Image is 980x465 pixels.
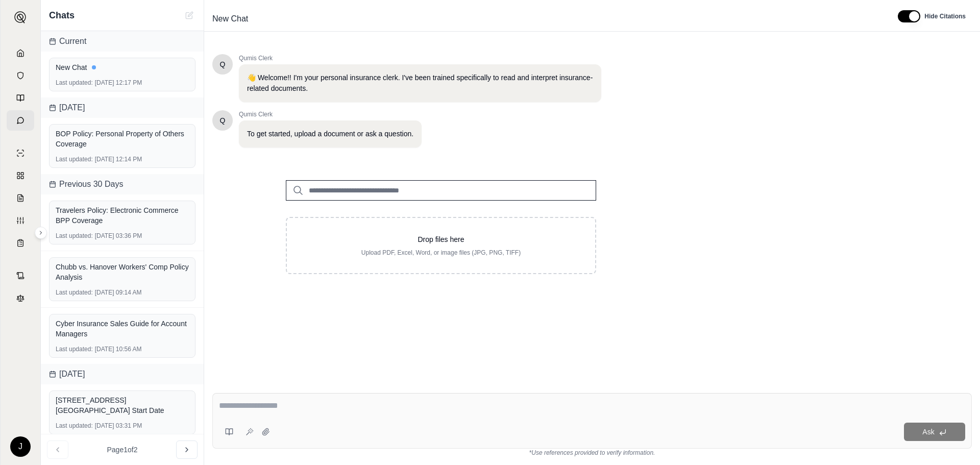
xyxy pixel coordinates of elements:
div: New Chat [56,62,189,72]
span: Hello [220,59,226,69]
button: Expand sidebar [10,7,31,28]
span: Last updated: [56,288,93,297]
a: Home [7,43,34,63]
div: [DATE] [41,97,204,118]
a: Single Policy [7,143,34,163]
p: 👋 Welcome!! I'm your personal insurance clerk. I've been trained specifically to read and interpr... [247,72,593,94]
div: [DATE] 03:31 PM [56,422,189,430]
div: *Use references provided to verify information. [212,449,972,457]
span: Last updated: [56,345,93,353]
a: Custom Report [7,210,34,231]
p: Drop files here [303,234,579,244]
a: Prompt Library [7,88,34,108]
span: New Chat [208,11,252,27]
div: Cyber Insurance Sales Guide for Account Managers [56,319,189,339]
span: Chats [49,8,75,22]
span: Last updated: [56,155,93,163]
a: Claim Coverage [7,188,34,208]
div: Chubb vs. Hanover Workers' Comp Policy Analysis [56,262,189,282]
a: Coverage Table [7,233,34,253]
button: Ask [904,423,965,441]
span: Hello [220,115,226,126]
div: J [10,436,31,457]
a: Chat [7,110,34,131]
div: BOP Policy: Personal Property of Others Coverage [56,129,189,149]
div: Travelers Policy: Electronic Commerce BPP Coverage [56,205,189,226]
img: Expand sidebar [14,11,27,23]
div: Previous 30 Days [41,174,204,194]
button: Expand sidebar [35,227,47,239]
span: Last updated: [56,79,93,87]
span: Last updated: [56,422,93,430]
span: Qumis Clerk [239,110,422,118]
p: To get started, upload a document or ask a question. [247,129,413,139]
a: Documents Vault [7,65,34,86]
div: [STREET_ADDRESS][GEOGRAPHIC_DATA] Start Date [56,395,189,415]
div: Current [41,31,204,52]
span: Last updated: [56,232,93,240]
div: [DATE] 12:17 PM [56,79,189,87]
span: Ask [922,428,934,436]
button: New Chat [183,9,195,21]
div: [DATE] 12:14 PM [56,155,189,163]
a: Contract Analysis [7,265,34,286]
a: Legal Search Engine [7,288,34,308]
p: Upload PDF, Excel, Word, or image files (JPG, PNG, TIFF) [303,249,579,257]
div: [DATE] 10:56 AM [56,345,189,353]
a: Policy Comparisons [7,165,34,186]
div: [DATE] 09:14 AM [56,288,189,297]
span: Hide Citations [924,12,966,20]
span: Page 1 of 2 [107,445,138,455]
div: [DATE] [41,364,204,384]
div: [DATE] 03:36 PM [56,232,189,240]
span: Qumis Clerk [239,54,601,62]
div: Edit Title [208,11,886,27]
